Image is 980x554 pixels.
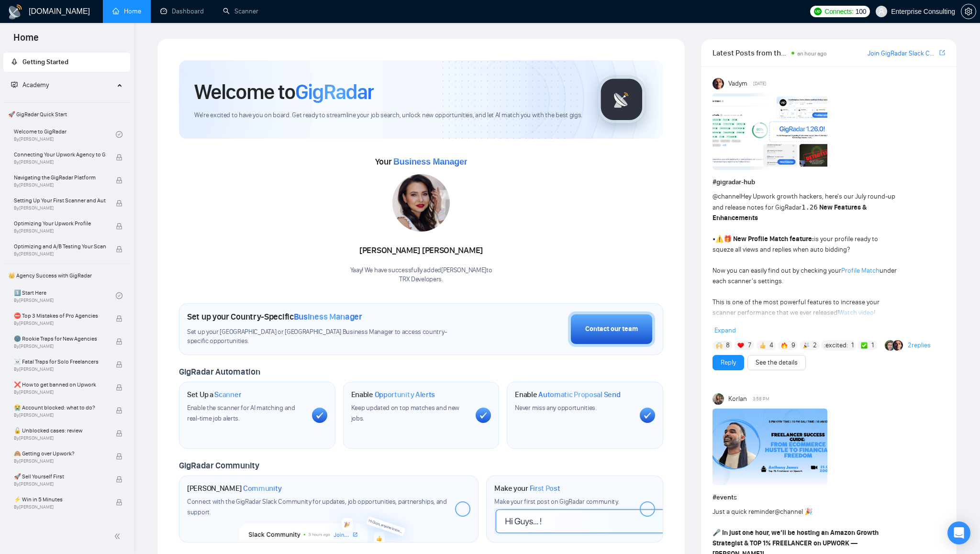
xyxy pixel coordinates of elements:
[14,481,106,487] span: By [PERSON_NAME]
[841,266,880,275] a: Profile Match
[753,79,766,88] span: [DATE]
[713,78,724,89] img: Vadym
[494,484,560,493] h1: Make your
[11,58,18,65] span: rocket
[756,357,798,368] a: See the details
[851,341,854,350] span: 1
[295,79,374,105] span: GigRadar
[598,76,646,123] img: gigradar-logo.png
[114,532,123,541] span: double-left
[351,404,460,422] span: Keep updated on top matches and new jobs.
[515,404,596,412] span: Never miss any opportunities.
[585,324,638,334] div: Contact our team
[14,321,106,326] span: By [PERSON_NAME]
[713,529,721,537] span: 🎤
[116,223,122,230] span: lock
[112,7,141,15] a: homeHome
[116,384,122,391] span: lock
[14,412,106,418] span: By [PERSON_NAME]
[724,235,732,243] span: 🎁
[878,8,885,15] span: user
[713,492,945,503] h1: # events
[14,357,106,366] span: ☠️ Fatal Traps for Solo Freelancers
[187,498,447,516] span: Connect with the GigRadar Slack Community for updates, job opportunities, partnerships, and support.
[715,235,724,243] span: ⚠️
[116,200,122,207] span: lock
[187,484,282,493] h1: [PERSON_NAME]
[713,93,827,170] img: F09AC4U7ATU-image.png
[116,154,122,161] span: lock
[753,395,769,403] span: 3:58 PM
[856,6,866,17] span: 100
[748,341,751,350] span: 7
[737,342,744,349] img: ❤️
[22,81,49,89] span: Academy
[14,472,106,481] span: 🚀 Sell Yourself First
[393,157,467,166] span: Business Manager
[868,48,937,59] a: Join GigRadar Slack Community
[861,342,868,349] img: ✅
[538,390,620,399] span: Automatic Proposal Send
[713,393,724,405] img: Korlan
[116,453,122,460] span: lock
[116,315,122,322] span: lock
[179,366,260,377] span: GigRadar Automation
[116,476,122,483] span: lock
[294,311,362,322] span: Business Manager
[116,361,122,368] span: lock
[775,508,803,516] span: @channel
[733,235,814,243] strong: New Profile Match feature:
[375,156,468,167] span: Your
[187,390,241,399] h1: Set Up a
[194,79,374,105] h1: Welcome to
[939,48,945,57] a: export
[4,105,129,124] span: 🚀 GigRadar Quick Start
[759,342,766,349] img: 👍
[11,81,49,89] span: Academy
[14,403,106,412] span: 😭 Account blocked: what to do?
[713,409,827,485] img: F09H8TEEYJG-Anthony%20James.png
[239,499,419,542] img: slackcommunity-bg.png
[14,159,106,165] span: By [PERSON_NAME]
[14,389,106,395] span: By [PERSON_NAME]
[14,182,106,188] span: By [PERSON_NAME]
[350,243,492,259] div: [PERSON_NAME] [PERSON_NAME]
[160,7,204,15] a: dashboardDashboard
[713,192,741,200] span: @channel
[243,484,282,493] span: Community
[392,174,450,232] img: 1687292848110-34.jpg
[14,311,106,321] span: ⛔ Top 3 Mistakes of Pro Agencies
[14,285,116,306] a: 1️⃣ Start HereBy[PERSON_NAME]
[530,484,560,493] span: First Post
[14,219,106,228] span: Optimizing Your Upwork Profile
[713,177,945,188] h1: # gigradar-hub
[871,341,874,350] span: 1
[797,50,827,57] span: an hour ago
[14,449,106,458] span: 🙈 Getting over Upwork?
[726,341,730,350] span: 8
[14,173,106,182] span: Navigating the GigRadar Platform
[14,495,106,504] span: ⚡ Win in 5 Minutes
[350,275,492,284] p: TRX Developers .
[568,311,655,347] button: Contact our team
[885,340,895,351] img: Alex B
[791,341,795,350] span: 9
[14,343,106,349] span: By [PERSON_NAME]
[824,6,853,17] span: Connects:
[728,394,747,404] span: Korlan
[494,498,619,506] span: Make your first post on GigRadar community.
[6,31,46,51] span: Home
[3,53,130,72] li: Getting Started
[961,8,976,15] a: setting
[179,460,259,471] span: GigRadar Community
[728,78,747,89] span: Vadym
[713,203,867,222] strong: New Features & Enhancements
[14,458,106,464] span: By [PERSON_NAME]
[947,521,970,544] div: Open Intercom Messenger
[961,4,976,19] button: setting
[14,150,106,159] span: Connecting Your Upwork Agency to GigRadar
[187,404,295,422] span: Enable the scanner for AI matching and real-time job alerts.
[814,8,822,15] img: upwork-logo.png
[515,390,620,399] h1: Enable
[14,242,106,251] span: Optimizing and A/B Testing Your Scanner for Better Results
